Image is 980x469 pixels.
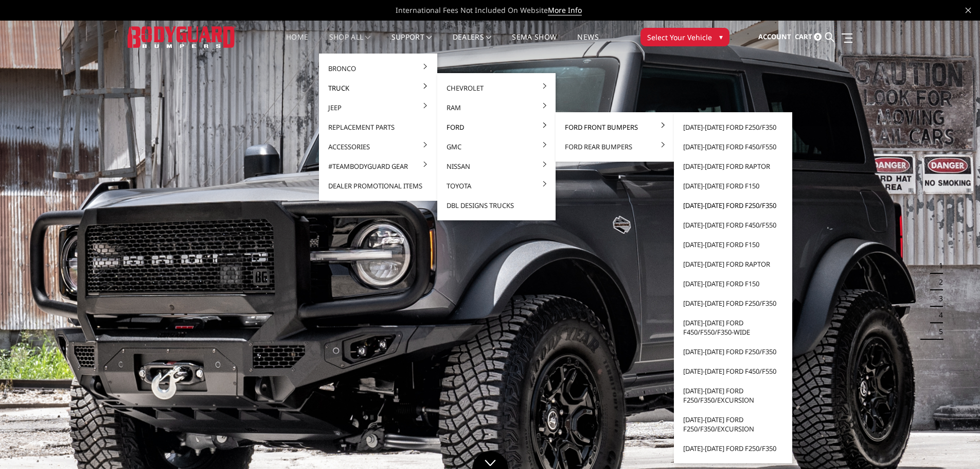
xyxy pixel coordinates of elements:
[441,98,551,117] a: Ram
[678,410,788,439] a: [DATE]-[DATE] Ford F250/F350/Excursion
[128,26,236,47] img: BODYGUARD BUMPERS
[678,293,788,313] a: [DATE]-[DATE] Ford F250/F350
[678,254,788,274] a: [DATE]-[DATE] Ford Raptor
[678,137,788,157] a: [DATE]-[DATE] Ford F450/F550
[441,196,551,215] a: DBL Designs Trucks
[441,176,551,196] a: Toyota
[795,23,822,51] a: Cart 0
[933,257,943,274] button: 1 of 5
[286,33,308,54] a: Home
[678,235,788,254] a: [DATE]-[DATE] Ford F150
[441,78,551,98] a: Chevrolet
[814,33,822,41] span: 0
[329,33,371,54] a: shop all
[577,33,598,54] a: News
[323,176,433,196] a: Dealer Promotional Items
[678,361,788,381] a: [DATE]-[DATE] Ford F450/F550
[647,32,712,43] span: Select Your Vehicle
[678,313,788,342] a: [DATE]-[DATE] Ford F450/F550/F350-wide
[453,33,492,54] a: Dealers
[678,117,788,137] a: [DATE]-[DATE] Ford F250/F350
[560,117,670,137] a: Ford Front Bumpers
[441,157,551,176] a: Nissan
[560,137,670,157] a: Ford Rear Bumpers
[678,381,788,410] a: [DATE]-[DATE] Ford F250/F350/Excursion
[323,157,433,176] a: #TeamBodyguard Gear
[678,157,788,176] a: [DATE]-[DATE] Ford Raptor
[933,274,943,290] button: 2 of 5
[391,33,432,54] a: Support
[323,78,433,98] a: Truck
[678,342,788,361] a: [DATE]-[DATE] Ford F250/F350
[933,290,943,307] button: 3 of 5
[323,137,433,157] a: Accessories
[472,451,508,469] a: Click to Down
[678,176,788,196] a: [DATE]-[DATE] Ford F150
[933,307,943,323] button: 4 of 5
[795,32,812,41] span: Cart
[441,117,551,137] a: Ford
[640,28,729,46] button: Select Your Vehicle
[933,323,943,340] button: 5 of 5
[758,32,791,41] span: Account
[758,23,791,51] a: Account
[719,31,723,42] span: ▾
[323,98,433,117] a: Jeep
[678,215,788,235] a: [DATE]-[DATE] Ford F450/F550
[441,137,551,157] a: GMC
[548,5,582,15] a: More Info
[678,274,788,293] a: [DATE]-[DATE] Ford F150
[323,117,433,137] a: Replacement Parts
[323,59,433,78] a: Bronco
[678,439,788,458] a: [DATE]-[DATE] Ford F250/F350
[929,420,980,469] iframe: Chat Widget
[678,196,788,215] a: [DATE]-[DATE] Ford F250/F350
[512,33,557,54] a: SEMA Show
